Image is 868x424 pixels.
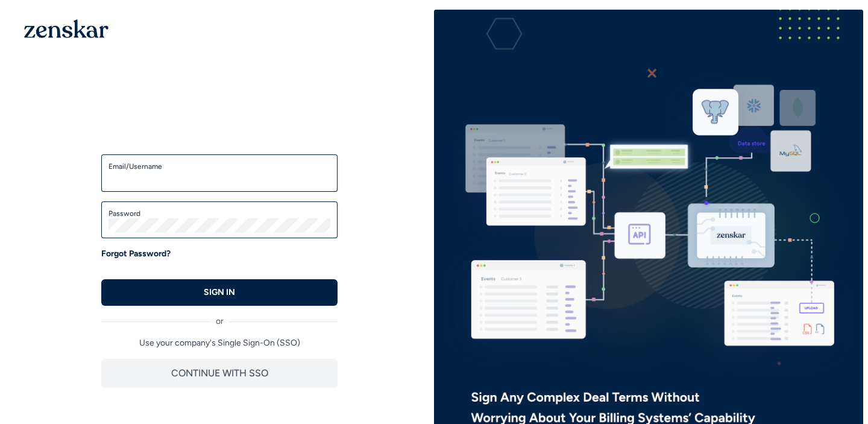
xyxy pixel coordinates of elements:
button: SIGN IN [101,279,338,306]
label: Email/Username [108,162,330,171]
button: CONTINUE WITH SSO [101,359,338,388]
a: Forgot Password? [101,248,171,260]
p: SIGN IN [204,286,235,299]
p: Use your company's Single Sign-On (SSO) [101,337,338,349]
label: Password [108,209,330,218]
img: 1OGAJ2xQqyY4LXKgY66KYq0eOWRCkrZdAb3gUhuVAqdWPZE9SRJmCz+oDMSn4zDLXe31Ii730ItAGKgCKgCCgCikA4Av8PJUP... [24,19,108,38]
div: or [101,306,338,327]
